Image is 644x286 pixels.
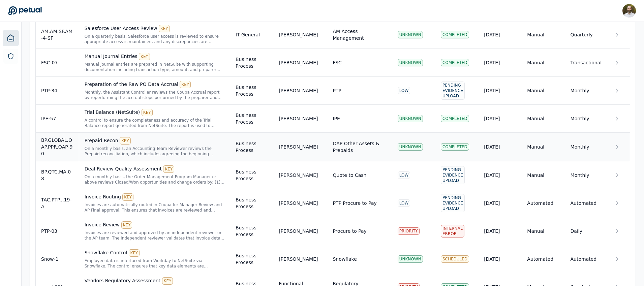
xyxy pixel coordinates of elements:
div: KEY [139,53,150,60]
div: LOW [398,87,410,94]
div: KEY [159,25,170,32]
div: Manual journal entries are prepared in NetSuite with supporting documentation including transacti... [85,62,225,72]
div: KEY [129,249,140,257]
div: KEY [121,221,132,229]
div: [DATE] [484,144,516,150]
div: Invoice Routing [85,193,225,201]
div: [DATE] [484,200,516,206]
td: Manual [522,217,565,245]
div: Invoices are reviewed and approved by an independent reviewer on the AP team. The independent rev... [85,230,225,241]
td: Manual [522,105,565,133]
div: Snowflake Control [85,249,225,257]
div: KEY [163,165,174,173]
div: Scheduled [441,255,469,263]
div: Snow-1 [41,256,73,262]
td: Automated [565,189,608,217]
div: KEY [180,81,191,88]
div: AM.AM.SF.AM-4-SF [41,28,73,41]
td: Automated [565,245,608,273]
div: AM Access Management [333,28,387,41]
div: Employee data is interfaced from Workday to NetSuite via Snowflake. The control ensures that key ... [85,258,225,269]
div: [PERSON_NAME] [279,87,318,94]
div: On a monthly basis, an Accounting Team Reviewer reviews the Prepaid reconciliation, which include... [85,146,225,157]
div: Preparation of the Raw PO Data Accrual [85,81,225,88]
td: Automated [522,189,565,217]
div: On a monthly basis, the Order Management Program Manager or above reviews Closed/Won opportunitie... [85,174,225,185]
div: [PERSON_NAME] [279,144,318,150]
td: Manual [522,49,565,77]
div: BP.GLOBAL.OAP.PPR.OAP-90 [41,137,73,157]
div: FSC-07 [41,59,73,66]
div: PTP Procure to Pay [333,200,376,206]
td: Transactional [565,49,608,77]
div: IPE [333,115,340,122]
div: [PERSON_NAME] [279,31,318,38]
div: Completed [441,115,469,122]
td: Monthly [565,77,608,105]
div: [DATE] [484,87,516,94]
div: PTP-34 [41,87,73,94]
div: On a quarterly basis, Salesforce user access is reviewed to ensure appropriate access is maintain... [85,34,225,44]
div: PTP-03 [41,228,73,234]
div: Internal Error [441,225,464,237]
div: [DATE] [484,228,516,234]
div: Vendors Regulatory Assessment [85,277,225,285]
div: Deal Review Quality Assessment [85,165,225,173]
div: [DATE] [484,256,516,262]
td: Monthly [565,133,608,161]
td: Quarterly [565,21,608,49]
div: Prepaid Recon [85,137,225,145]
td: Business Process [230,49,273,77]
div: A control to ensure the completeness and accuracy of the Trial Balance report generated from NetS... [85,118,225,128]
td: Business Process [230,77,273,105]
div: Invoices are automatically routed in Coupa for Manager Review and AP Final approval. This ensures... [85,202,225,213]
div: UNKNOWN [398,59,423,66]
div: UNKNOWN [398,115,423,122]
div: FSC [333,59,341,66]
a: SOC [3,49,18,64]
a: Go to Dashboard [8,6,42,15]
div: [PERSON_NAME] [279,172,318,179]
td: Manual [522,21,565,49]
div: KEY [162,277,173,285]
td: Manual [522,133,565,161]
td: Business Process [230,105,273,133]
div: Completed [441,31,469,38]
div: Pending Evidence Upload [441,194,465,212]
div: Completed [441,59,469,66]
td: Monthly [565,105,608,133]
td: Business Process [230,161,273,189]
div: Quote to Cash [333,172,366,179]
td: Business Process [230,217,273,245]
div: [PERSON_NAME] [279,115,318,122]
div: Invoice Review [85,221,225,229]
div: Completed [441,143,469,151]
div: BP.QTC.MA.08 [41,168,73,182]
div: LOW [398,199,410,207]
div: PRIORITY [398,227,420,235]
td: IT General [230,21,273,49]
div: KEY [142,109,153,116]
div: Procure to Pay [333,228,366,234]
div: Trial Balance (NetSuite) [85,109,225,116]
img: David Coulombe [622,4,636,18]
td: Daily [565,217,608,245]
div: UNKNOWN [398,255,423,263]
div: Snowflake [333,256,357,262]
td: Business Process [230,245,273,273]
div: [PERSON_NAME] [279,256,318,262]
div: KEY [120,137,131,145]
div: [PERSON_NAME] [279,59,318,66]
td: Monthly [565,161,608,189]
div: [PERSON_NAME] [279,228,318,234]
div: [DATE] [484,115,516,122]
div: OAP Other Assets & Prepaids [333,140,387,154]
td: Business Process [230,133,273,161]
div: IPE-57 [41,115,73,122]
div: [PERSON_NAME] [279,200,318,206]
td: Automated [522,245,565,273]
div: UNKNOWN [398,31,423,38]
div: TAC.PTP...19-A [41,196,73,210]
div: PTP [333,87,341,94]
div: [DATE] [484,59,516,66]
